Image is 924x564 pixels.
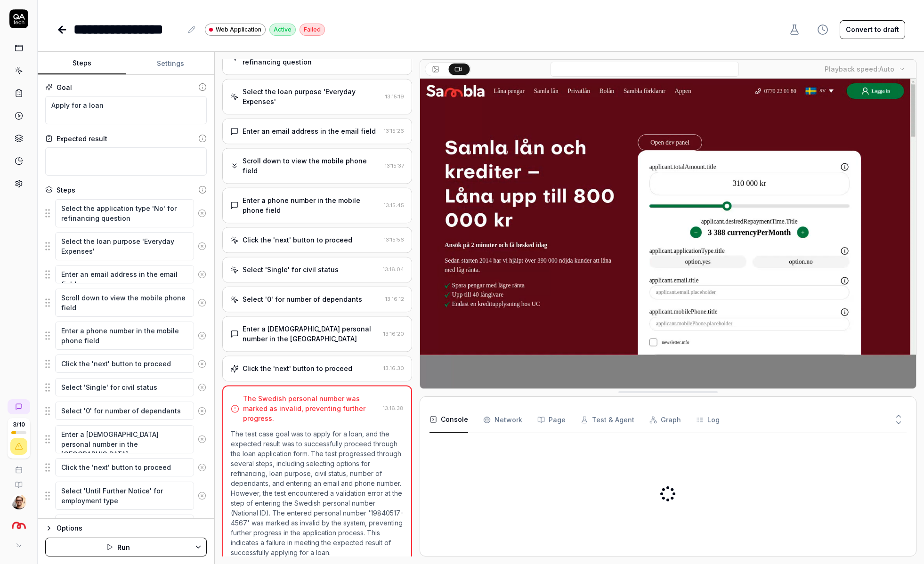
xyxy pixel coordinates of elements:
[126,52,215,75] button: Settings
[38,52,126,75] button: Steps
[45,321,207,350] div: Suggestions
[45,514,207,543] div: Suggestions
[194,402,211,420] button: Remove step
[57,523,207,534] div: Options
[300,24,325,36] div: Failed
[537,407,566,433] button: Page
[194,378,211,397] button: Remove step
[649,407,681,433] button: Graph
[194,430,211,449] button: Remove step
[194,237,211,256] button: Remove step
[581,407,634,433] button: Test & Agent
[825,64,894,74] div: Playback speed:
[57,82,72,92] div: Goal
[243,47,383,67] div: Select the application type 'No' for refinancing question
[45,458,207,477] div: Suggestions
[45,199,207,228] div: Suggestions
[383,330,404,337] time: 13:16:20
[384,128,404,135] time: 13:15:26
[243,294,362,304] div: Select '0' for number of dependants
[45,265,207,284] div: Suggestions
[194,326,211,345] button: Remove step
[243,87,381,106] div: Select the loan purpose 'Everyday Expenses'
[45,354,207,374] div: Suggestions
[231,429,403,557] p: The test case goal was to apply for a loan, and the expected result was to successfully proceed t...
[243,195,380,215] div: Enter a phone number in the mobile phone field
[11,494,26,509] img: 704fe57e-bae9-4a0d-8bcb-c4203d9f0bb2.jpeg
[4,474,33,489] a: Documentation
[696,407,720,433] button: Log
[45,425,207,454] div: Suggestions
[384,202,404,209] time: 13:15:45
[840,20,905,39] button: Convert to draft
[383,405,404,412] time: 13:16:38
[430,407,468,433] button: Console
[483,407,522,433] button: Network
[10,517,27,534] img: Sambla Logo
[243,126,376,136] div: Enter an email address in the email field
[194,293,211,312] button: Remove step
[45,401,207,421] div: Suggestions
[385,93,404,100] time: 13:15:19
[385,296,404,303] time: 13:16:12
[45,288,207,317] div: Suggestions
[4,509,33,536] button: Sambla Logo
[57,185,75,195] div: Steps
[57,134,107,144] div: Expected result
[45,232,207,261] div: Suggestions
[45,538,190,556] button: Run
[811,20,834,39] button: View version history
[194,458,211,477] button: Remove step
[243,265,339,274] div: Select 'Single' for civil status
[385,162,404,169] time: 13:15:37
[4,459,33,474] a: Book a call with us
[383,266,404,273] time: 13:16:04
[45,378,207,397] div: Suggestions
[194,486,211,505] button: Remove step
[45,523,207,534] button: Options
[205,23,266,36] a: Web Application
[387,54,404,60] time: 13:15:11
[243,235,352,245] div: Click the 'next' button to proceed
[194,265,211,284] button: Remove step
[45,481,207,510] div: Suggestions
[243,363,352,373] div: Click the 'next' button to proceed
[194,204,211,223] button: Remove step
[243,394,379,423] div: The Swedish personal number was marked as invalid, preventing further progress.
[384,237,404,243] time: 13:15:56
[243,324,379,344] div: Enter a [DEMOGRAPHIC_DATA] personal number in the [GEOGRAPHIC_DATA]
[269,24,296,36] div: Active
[13,422,25,427] span: 3 / 10
[8,399,30,414] a: New conversation
[243,156,381,176] div: Scroll down to view the mobile phone field
[194,355,211,373] button: Remove step
[383,365,404,372] time: 13:16:30
[216,25,261,34] span: Web Application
